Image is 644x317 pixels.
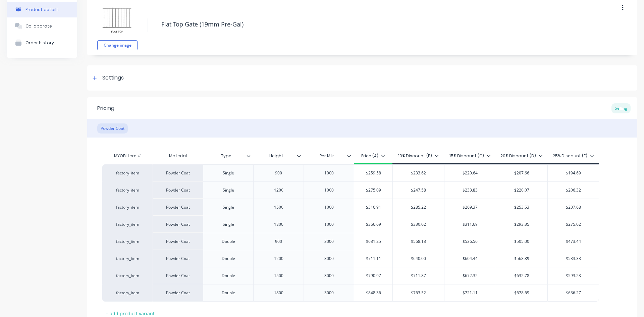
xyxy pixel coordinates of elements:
[312,203,346,212] div: 1000
[25,7,59,12] div: Product details
[253,148,300,164] div: Height
[312,237,346,246] div: 3000
[393,250,444,267] div: $640.00
[444,216,496,233] div: $311.69
[158,16,582,32] textarea: Flat Top Gate (19mm Pre-Gal)
[97,123,128,134] div: Powder Coat
[444,267,496,284] div: $672.32
[444,233,496,250] div: $536.56
[262,254,296,263] div: 1200
[548,199,599,216] div: $237.68
[312,254,346,263] div: 3000
[153,267,203,284] div: Powder Coat
[444,250,496,267] div: $604.44
[203,149,253,163] div: Type
[611,103,631,113] div: Selling
[312,186,346,195] div: 1000
[253,149,304,163] div: Height
[102,216,599,233] div: factory_itemPowder CoatSingle18001000$366.69$330.02$311.69$293.35$275.02
[212,271,245,280] div: Double
[109,239,146,245] div: factory_item
[153,164,203,181] div: Powder Coat
[102,74,124,82] div: Settings
[548,233,599,250] div: $473.44
[153,181,203,199] div: Powder Coat
[262,186,296,195] div: 1200
[109,290,146,296] div: factory_item
[548,216,599,233] div: $275.02
[449,153,491,159] div: 15% Discount (C)
[548,182,599,199] div: $206.32
[444,182,496,199] div: $233.83
[548,250,599,267] div: $533.33
[153,233,203,250] div: Powder Coat
[212,220,245,229] div: Single
[153,149,203,163] div: Material
[312,220,346,229] div: 1000
[7,2,77,17] button: Product details
[7,34,77,51] button: Order History
[97,104,114,112] div: Pricing
[496,216,547,233] div: $293.35
[262,237,296,246] div: 900
[496,233,547,250] div: $505.00
[7,17,77,34] button: Collaborate
[212,237,245,246] div: Double
[97,40,138,50] button: Change image
[361,153,385,159] div: Price (A)
[354,165,392,181] div: $259.58
[102,267,599,284] div: factory_itemPowder CoatDouble15003000$790.97$711.87$672.32$632.78$593.23
[212,203,245,212] div: Single
[212,186,245,195] div: Single
[102,233,599,250] div: factory_itemPowder CoatDouble9003000$631.25$568.13$536.56$505.00$473.44
[496,284,547,301] div: $678.69
[262,203,296,212] div: 1500
[354,199,392,216] div: $316.91
[203,148,249,164] div: Type
[109,187,146,193] div: factory_item
[398,153,439,159] div: 10% Discount (B)
[444,199,496,216] div: $269.37
[212,169,245,177] div: Single
[354,267,392,284] div: $790.97
[496,250,547,267] div: $568.89
[393,233,444,250] div: $568.13
[25,40,54,45] div: Order History
[500,153,543,159] div: 20% Discount (D)
[212,254,245,263] div: Double
[354,284,392,301] div: $848.36
[393,284,444,301] div: $763.52
[393,199,444,216] div: $285.22
[262,169,296,177] div: 900
[109,273,146,279] div: factory_item
[25,23,52,29] div: Collaborate
[304,149,354,163] div: Per Mtr
[102,199,599,216] div: factory_itemPowder CoatSingle15001000$316.91$285.22$269.37$253.53$237.68
[304,148,350,164] div: Per Mtr
[109,170,146,176] div: factory_item
[312,169,346,177] div: 1000
[548,165,599,181] div: $194.69
[496,182,547,199] div: $220.07
[393,216,444,233] div: $330.02
[312,288,346,297] div: 3000
[262,271,296,280] div: 1500
[262,220,296,229] div: 1800
[444,284,496,301] div: $721.11
[393,182,444,199] div: $247.58
[496,267,547,284] div: $632.78
[153,216,203,233] div: Powder Coat
[102,250,599,267] div: factory_itemPowder CoatDouble12003000$711.11$640.00$604.44$568.89$533.33
[153,199,203,216] div: Powder Coat
[102,181,599,199] div: factory_itemPowder CoatSingle12001000$275.09$247.58$233.83$220.07$206.32
[153,284,203,302] div: Powder Coat
[354,182,392,199] div: $275.09
[444,165,496,181] div: $220.64
[354,233,392,250] div: $631.25
[102,149,153,163] div: MYOB Item #
[102,284,599,302] div: factory_itemPowder CoatDouble18003000$848.36$763.52$721.11$678.69$636.27
[212,288,245,297] div: Double
[109,256,146,262] div: factory_item
[548,284,599,301] div: $636.27
[496,165,547,181] div: $207.66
